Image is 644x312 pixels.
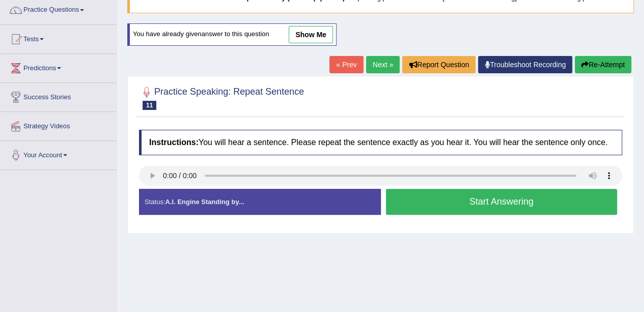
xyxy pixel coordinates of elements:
[329,56,363,73] a: « Prev
[149,138,199,147] b: Instructions:
[139,189,381,215] div: Status:
[1,54,117,79] a: Predictions
[289,26,333,43] a: show me
[165,198,244,206] strong: A.I. Engine Standing by...
[1,83,117,108] a: Success Stories
[402,56,475,73] button: Report Question
[139,84,304,110] h2: Practice Speaking: Repeat Sentence
[143,101,156,110] span: 11
[1,112,117,137] a: Strategy Videos
[1,141,117,166] a: Your Account
[478,56,572,73] a: Troubleshoot Recording
[575,56,631,73] button: Re-Attempt
[366,56,400,73] a: Next »
[1,25,117,50] a: Tests
[386,189,618,215] button: Start Answering
[139,130,622,155] h4: You will hear a sentence. Please repeat the sentence exactly as you hear it. You will hear the se...
[127,23,337,46] div: You have already given answer to this question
